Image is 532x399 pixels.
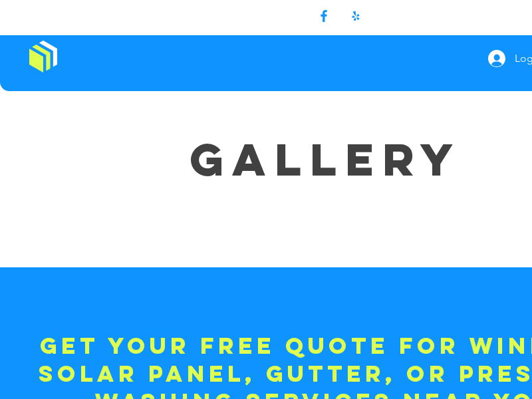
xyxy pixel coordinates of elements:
[348,8,364,24] img: Yelp!
[190,131,462,188] span: Gallery
[316,8,364,24] ul: Social Bar
[316,8,332,24] img: Facebook
[29,41,57,72] img: Window Cleaning Budds, Affordable window cleaning services near me in Los Angeles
